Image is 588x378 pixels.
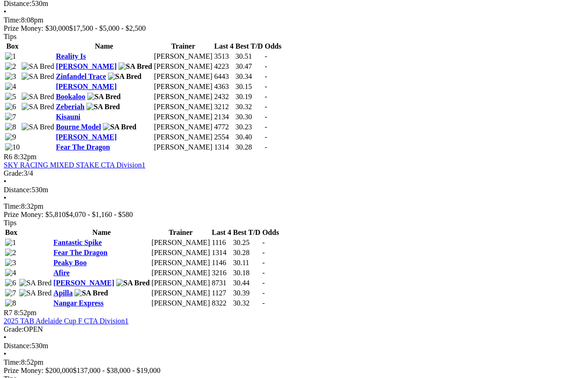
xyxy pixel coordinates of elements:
[53,249,107,256] a: Fear The Dragon
[53,228,150,237] th: Name
[151,228,210,237] th: Trainer
[5,62,16,71] img: 2
[235,62,264,71] td: 30.47
[235,92,264,101] td: 30.19
[214,102,234,111] td: 3212
[235,52,264,61] td: 30.51
[5,93,16,101] img: 5
[4,169,584,178] div: 3/4
[53,289,73,297] a: Apilla
[108,72,141,81] img: SA Bred
[22,123,54,131] img: SA Bred
[232,289,261,298] td: 30.39
[265,113,267,121] span: -
[5,289,16,297] img: 7
[214,133,234,142] td: 2554
[211,268,232,278] td: 3216
[56,113,80,121] a: Kisauni
[4,202,584,211] div: 8:32pm
[4,186,584,194] div: 530m
[4,186,31,194] span: Distance:
[19,289,52,297] img: SA Bred
[4,194,6,202] span: •
[265,93,267,100] span: -
[4,325,24,333] span: Grade:
[56,93,85,100] a: Bookaloo
[211,299,232,308] td: 8322
[119,62,152,71] img: SA Bred
[265,133,267,141] span: -
[262,228,279,237] th: Odds
[153,122,213,132] td: [PERSON_NAME]
[265,143,267,151] span: -
[22,93,54,101] img: SA Bred
[87,93,121,101] img: SA Bred
[214,112,234,122] td: 2134
[211,228,232,237] th: Last 4
[153,133,213,142] td: [PERSON_NAME]
[211,238,232,247] td: 1116
[262,269,265,277] span: -
[4,169,24,177] span: Grade:
[232,258,261,267] td: 30.11
[4,16,584,24] div: 8:08pm
[4,202,21,210] span: Time:
[211,258,232,267] td: 1146
[14,309,37,317] span: 8:52pm
[235,42,264,51] th: Best T/D
[235,133,264,142] td: 30.40
[14,153,37,161] span: 8:32pm
[214,72,234,81] td: 6443
[214,92,234,101] td: 2432
[153,62,213,71] td: [PERSON_NAME]
[4,178,6,185] span: •
[4,325,584,334] div: OPEN
[214,62,234,71] td: 4223
[151,289,210,298] td: [PERSON_NAME]
[5,52,16,61] img: 1
[5,279,16,287] img: 6
[211,278,232,288] td: 8731
[214,143,234,152] td: 1314
[69,24,146,32] span: $17,500 - $5,000 - $2,500
[4,161,145,169] a: SKY RACING MIXED STAKE CTA Division1
[53,239,102,246] a: Fantastic Spike
[232,299,261,308] td: 30.32
[5,259,16,267] img: 3
[53,269,69,277] a: Afire
[153,72,213,81] td: [PERSON_NAME]
[262,279,265,287] span: -
[265,83,267,90] span: -
[211,248,232,257] td: 1314
[5,269,16,277] img: 4
[4,367,584,375] div: Prize Money: $200,000
[5,123,16,131] img: 8
[151,238,210,247] td: [PERSON_NAME]
[22,72,54,81] img: SA Bred
[5,239,16,247] img: 1
[4,309,12,317] span: R7
[56,133,117,141] a: [PERSON_NAME]
[265,103,267,111] span: -
[66,211,133,218] span: $4,070 - $1,160 - $580
[56,123,101,131] a: Bourne Model
[4,334,6,341] span: •
[232,248,261,257] td: 30.28
[151,258,210,267] td: [PERSON_NAME]
[153,143,213,152] td: [PERSON_NAME]
[4,350,6,358] span: •
[265,72,267,80] span: -
[232,278,261,288] td: 30.44
[5,83,16,91] img: 4
[53,259,86,267] a: Peaky Boo
[151,268,210,278] td: [PERSON_NAME]
[56,62,117,70] a: [PERSON_NAME]
[232,268,261,278] td: 30.18
[4,24,584,33] div: Prize Money: $30,000
[86,103,120,111] img: SA Bred
[5,133,16,141] img: 9
[235,112,264,122] td: 30.30
[262,299,265,307] span: -
[265,52,267,60] span: -
[4,8,6,16] span: •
